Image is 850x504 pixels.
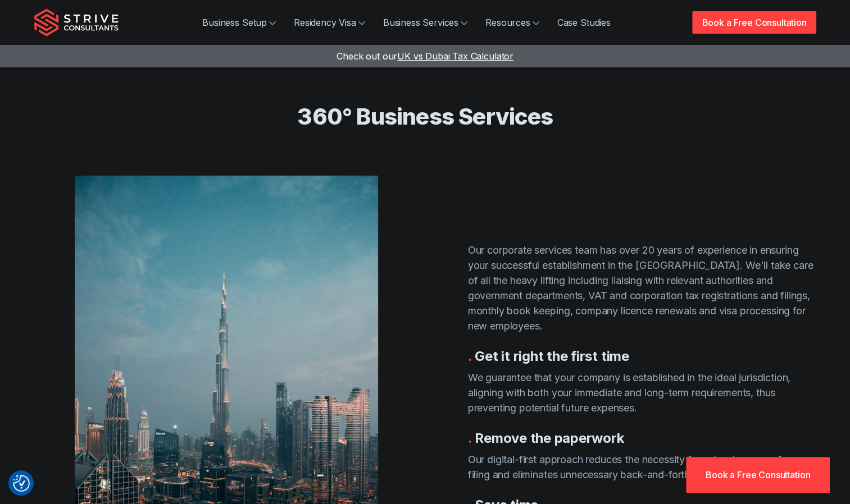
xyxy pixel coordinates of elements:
img: Strive Consultants [34,8,119,36]
h3: Remove the paperwork [468,429,816,447]
h2: 360° Business Services [66,103,785,131]
h3: Get it right the first time [468,347,816,365]
p: Our corporate services team has over 20 years of experience in ensuring your successful establish... [468,242,816,333]
a: Case Studies [548,11,620,34]
button: Consent Preferences [13,475,30,492]
a: Business Setup [193,11,285,34]
p: Our digital-first approach reduces the necessity for extensive paper form filing and eliminates u... [468,452,816,482]
span: UK vs Dubai Tax Calculator [397,51,513,62]
a: Residency Visa [285,11,374,34]
a: Resources [476,11,548,34]
a: Book a Free Consultation [692,11,816,34]
a: Check out ourUK vs Dubai Tax Calculator [337,51,513,62]
p: We guarantee that your company is established in the ideal jurisdiction, aligning with both your ... [468,370,816,415]
a: Book a Free Consultation [686,457,830,493]
img: Revisit consent button [13,475,30,492]
span: . [468,348,472,364]
span: . [468,430,472,446]
a: Business Services [374,11,476,34]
